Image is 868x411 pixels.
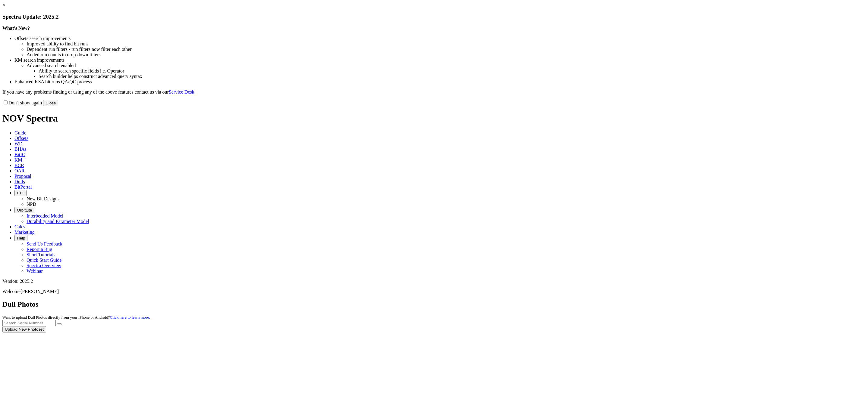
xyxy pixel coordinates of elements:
span: KM [14,157,22,162]
span: BCR [14,163,24,168]
li: Dependent run filters - run filters now filter each other [27,47,866,52]
span: Calcs [14,224,25,229]
span: [PERSON_NAME] [20,289,59,294]
li: Enhanced KSA bit runs QA/QC process [14,79,866,85]
li: KM search improvements [14,57,866,63]
span: Proposal [14,174,31,179]
li: Ability to search specific fields i.e. Operator [39,68,866,74]
li: Improved ability to find bit runs [27,41,866,47]
span: BHAs [14,147,27,152]
h2: Dull Photos [2,300,866,308]
span: OAR [14,168,25,173]
input: Don't show again [4,100,8,104]
a: Click here to learn more. [110,315,150,320]
span: WD [14,141,23,146]
button: Close [43,100,58,106]
a: Service Desk [169,89,194,94]
a: Report a Bug [27,247,52,252]
a: Durability and Parameter Model [27,219,89,224]
span: Marketing [14,230,35,235]
div: Version: 2025.2 [2,279,866,284]
a: × [2,2,5,8]
li: Search builder helps construct advanced query syntax [39,74,866,79]
a: Webinar [27,268,43,273]
span: Help [17,236,25,240]
p: Welcome [2,289,866,294]
li: Advanced search enabled [27,63,866,68]
input: Search Serial Number [2,320,56,326]
span: BitIQ [14,152,25,157]
span: FTT [17,191,24,195]
a: Interbedded Model [27,213,63,218]
li: Offsets search improvements [14,36,866,41]
a: Quick Start Guide [27,258,61,263]
a: Send Us Feedback [27,241,62,246]
span: Offsets [14,136,28,141]
a: New Bit Designs [27,196,59,201]
span: Dulls [14,179,25,184]
button: Upload New Photoset [2,326,46,332]
a: NPD [27,202,36,207]
li: Added run counts to drop-down filters [27,52,866,57]
strong: What's New? [2,26,30,31]
span: OrbitLite [17,208,32,212]
small: Want to upload Dull Photos directly from your iPhone or Android? [2,315,150,320]
a: Spectra Overview [27,263,61,268]
span: Guide [14,130,26,135]
h1: NOV Spectra [2,113,866,124]
h3: Spectra Update: 2025.2 [2,14,866,20]
a: Short Tutorials [27,252,55,257]
span: BitPortal [14,184,32,190]
label: Don't show again [2,100,42,105]
p: If you have any problems finding or using any of the above features contact us via our [2,89,866,95]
